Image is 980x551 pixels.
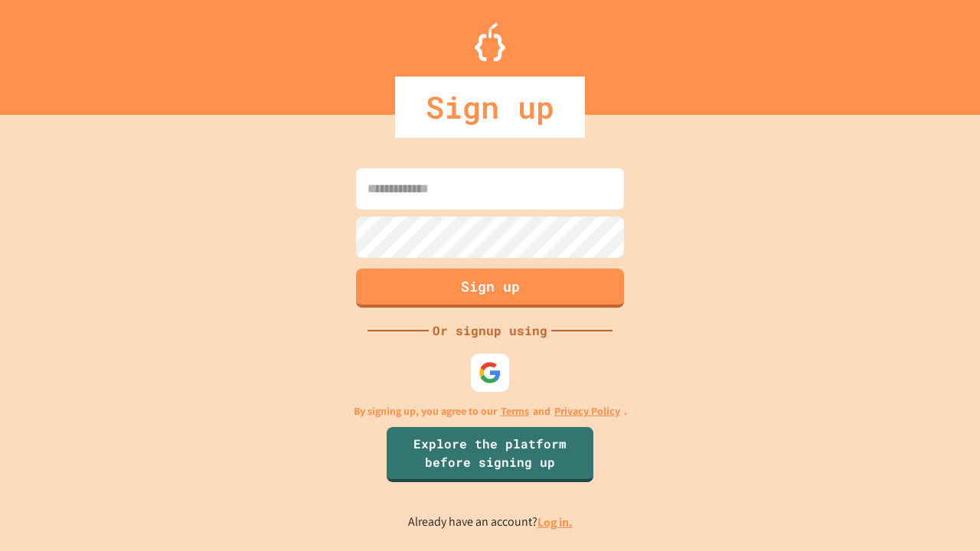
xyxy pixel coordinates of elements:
[429,321,551,340] div: Or signup using
[479,361,501,384] img: google-icon.svg
[354,403,627,419] p: By signing up, you agree to our and .
[554,403,620,419] a: Privacy Policy
[475,23,505,61] img: Logo.svg
[356,269,624,308] button: Sign up
[537,514,573,530] a: Log in.
[501,403,529,419] a: Terms
[387,427,593,482] a: Explore the platform before signing up
[395,77,585,138] div: Sign up
[408,513,573,532] p: Already have an account?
